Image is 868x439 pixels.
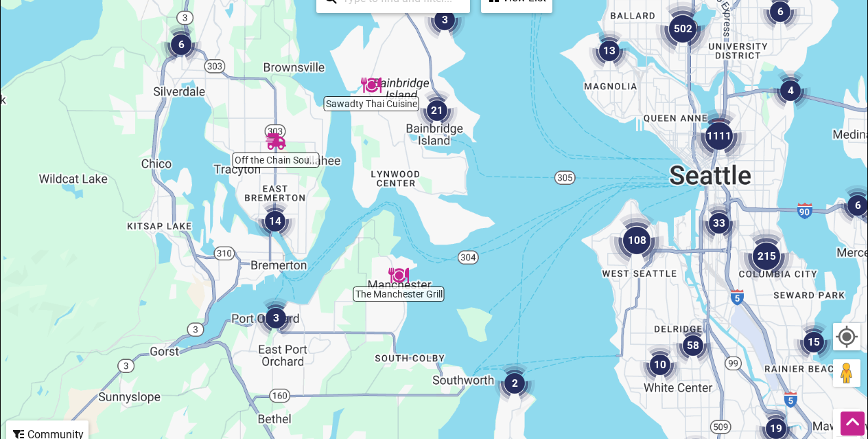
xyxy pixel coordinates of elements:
div: 13 [583,25,635,77]
div: 108 [604,207,670,273]
div: 6 [155,19,207,71]
button: Zoom in [833,409,860,436]
div: 2 [489,357,541,409]
button: Drag Pegman onto the map to open Street View [833,359,860,387]
div: 58 [667,319,719,372]
div: 215 [734,223,799,289]
div: 3 [250,292,302,344]
div: 1111 [686,103,752,169]
div: 10 [634,339,686,391]
div: The Manchester Grill [383,260,414,291]
div: Sawadty Thai Cuisine [355,69,387,101]
div: Scroll Back to Top [841,412,865,436]
div: Off the Chain Southern BBQ [260,126,292,157]
div: 4 [764,65,817,117]
div: 33 [693,197,745,249]
div: 14 [249,195,301,247]
div: 21 [411,85,463,137]
button: Your Location [833,323,860,350]
div: 15 [788,316,840,368]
